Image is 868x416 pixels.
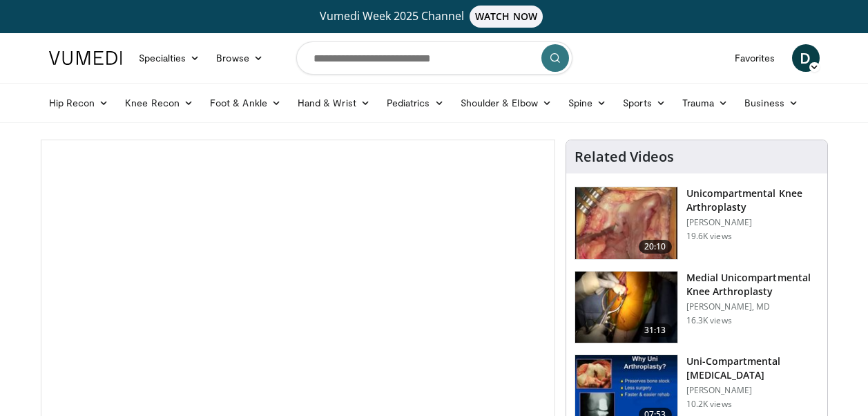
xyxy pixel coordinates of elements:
img: 294122_0000_1.png.150x105_q85_crop-smart_upscale.jpg [575,272,677,343]
a: Hand & Wrist [289,89,378,117]
h4: Related Videos [575,149,674,165]
a: D [792,44,820,72]
a: Sports [615,89,674,117]
p: [PERSON_NAME] [686,217,819,228]
a: Trauma [674,89,737,117]
p: [PERSON_NAME] [686,385,819,396]
h3: Uni-Compartmental [MEDICAL_DATA] [686,354,819,382]
h3: Medial Unicompartmental Knee Arthroplasty [686,271,819,299]
p: 10.2K views [686,399,732,410]
a: Pediatrics [378,89,452,117]
a: Hip Recon [41,89,117,117]
span: 31:13 [639,323,672,337]
a: Knee Recon [117,89,202,117]
a: Foot & Ankle [202,89,289,117]
a: Vumedi Week 2025 ChannelWATCH NOW [51,6,818,28]
span: WATCH NOW [470,6,543,28]
img: whit_3.png.150x105_q85_crop-smart_upscale.jpg [575,187,677,259]
a: Favorites [726,44,784,72]
span: 20:10 [639,240,672,254]
a: Spine [560,89,615,117]
input: Search topics, interventions [296,41,572,75]
a: Shoulder & Elbow [452,89,560,117]
p: [PERSON_NAME], MD [686,301,819,312]
a: 31:13 Medial Unicompartmental Knee Arthroplasty [PERSON_NAME], MD 16.3K views [575,271,819,344]
a: Business [736,89,807,117]
p: 16.3K views [686,315,732,326]
p: 19.6K views [686,231,732,242]
img: VuMedi Logo [49,51,122,65]
h3: Unicompartmental Knee Arthroplasty [686,187,819,214]
a: 20:10 Unicompartmental Knee Arthroplasty [PERSON_NAME] 19.6K views [575,187,819,260]
a: Browse [208,44,271,72]
a: Specialties [131,44,209,72]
